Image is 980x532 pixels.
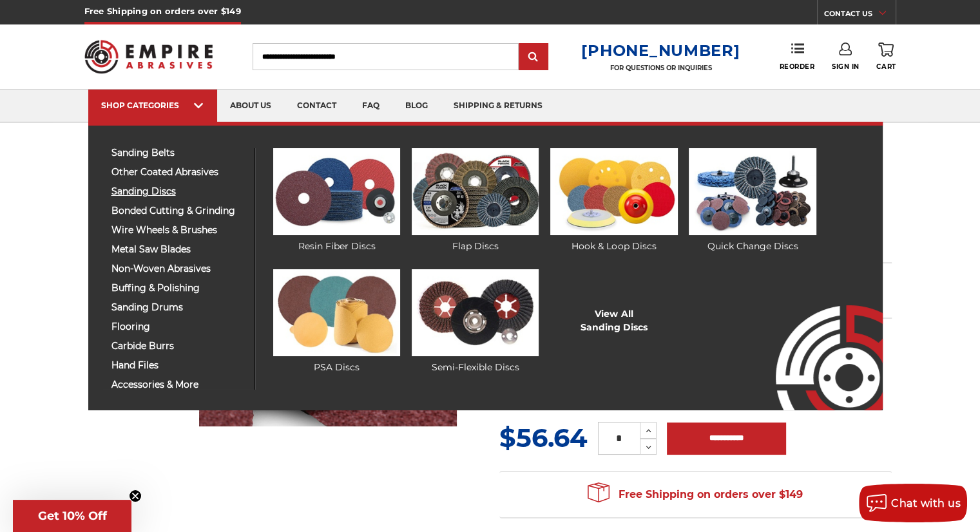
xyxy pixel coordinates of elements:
span: buffing & polishing [111,283,245,293]
a: Cart [876,43,896,71]
img: Quick Change Discs [689,148,816,235]
img: Flap Discs [412,148,539,235]
input: Submit [521,44,546,70]
a: Hook & Loop Discs [550,148,677,253]
span: sanding drums [111,303,245,312]
a: Flap Discs [412,148,539,253]
span: $56.64 [499,422,588,453]
span: bonded cutting & grinding [111,206,245,216]
img: PSA Discs [273,269,400,356]
a: blog [392,90,441,122]
span: Sign In [832,62,860,71]
span: Chat with us [891,497,961,509]
span: sanding discs [111,187,245,196]
span: other coated abrasives [111,167,245,177]
a: Quick Change Discs [689,148,816,253]
a: shipping & returns [441,90,555,122]
a: Reorder [779,43,814,70]
span: accessories & more [111,380,245,390]
div: SHOP CATEGORIES [101,100,204,110]
span: Free Shipping on orders over $149 [588,482,803,508]
span: metal saw blades [111,245,245,254]
a: Semi-Flexible Discs [412,269,539,374]
a: View AllSanding Discs [581,307,648,334]
span: wire wheels & brushes [111,225,245,235]
a: [PHONE_NUMBER] [581,41,740,60]
img: Semi-Flexible Discs [412,269,539,356]
span: hand files [111,361,245,370]
img: Empire Abrasives Logo Image [753,267,883,410]
span: Reorder [779,62,814,71]
div: Get 10% OffClose teaser [13,500,131,532]
a: PSA Discs [273,269,400,374]
img: Empire Abrasives [84,32,213,82]
p: FOR QUESTIONS OR INQUIRIES [581,64,740,72]
span: Get 10% Off [38,509,107,523]
span: Cart [876,62,896,71]
span: carbide burrs [111,341,245,351]
span: sanding belts [111,148,245,158]
span: non-woven abrasives [111,264,245,274]
button: Chat with us [859,484,967,522]
a: contact [284,90,349,122]
a: faq [349,90,392,122]
img: Resin Fiber Discs [273,148,400,235]
span: flooring [111,322,245,332]
a: CONTACT US [824,6,896,24]
a: Resin Fiber Discs [273,148,400,253]
a: about us [217,90,284,122]
img: Hook & Loop Discs [550,148,677,235]
button: Close teaser [129,489,142,502]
